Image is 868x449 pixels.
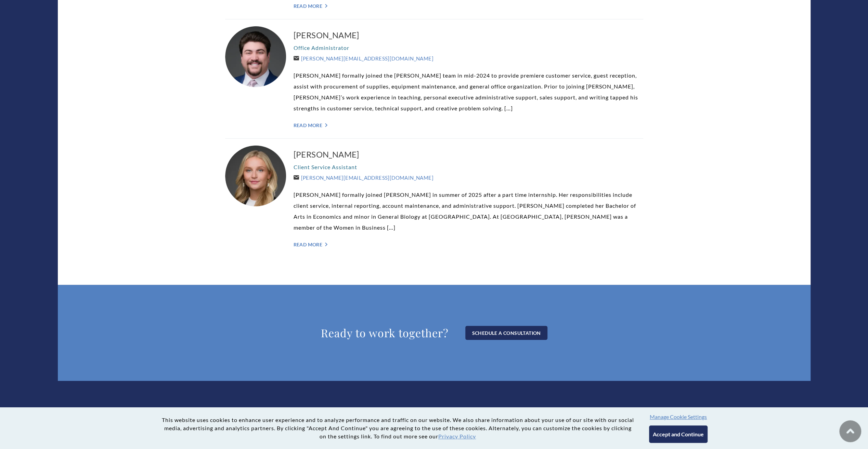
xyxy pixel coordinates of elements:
p: This website uses cookies to enhance user experience and to analyze performance and traffic on ou... [160,416,635,440]
a: [PERSON_NAME] [294,30,643,41]
a: Schedule a Consultation [465,326,547,340]
a: [PERSON_NAME] [294,149,643,160]
button: Accept and Continue [649,425,708,443]
a: Read More "> [294,242,643,247]
a: [PERSON_NAME][EMAIL_ADDRESS][DOMAIN_NAME] [294,175,433,181]
a: Read More "> [294,122,643,128]
p: Office Administrator [294,42,643,53]
a: Privacy Policy [438,433,476,439]
p: [PERSON_NAME] formally joined [PERSON_NAME] in summer of 2025 after a part time internship. Her r... [294,189,643,233]
a: Read More "> [294,3,643,9]
h2: Ready to work together? [321,326,448,340]
p: Client Service Assistant [294,162,643,173]
button: Manage Cookie Settings [650,413,707,420]
p: [PERSON_NAME] formally joined the [PERSON_NAME] team in mid-2024 to provide premiere customer ser... [294,70,643,114]
a: [PERSON_NAME][EMAIL_ADDRESS][DOMAIN_NAME] [294,55,433,62]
